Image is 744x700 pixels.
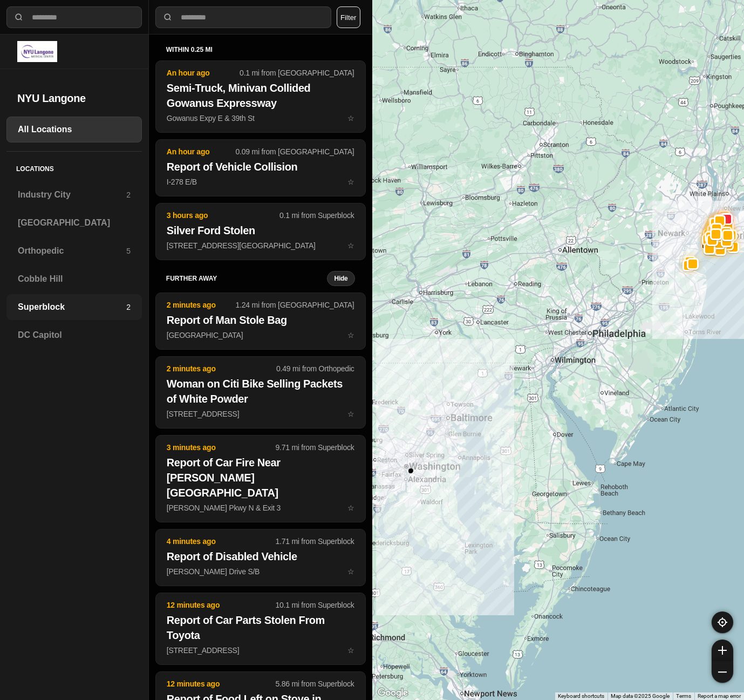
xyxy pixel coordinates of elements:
[166,45,355,54] h5: within 0.25 mi
[155,330,366,339] a: 2 minutes ago1.24 mi from [GEOGRAPHIC_DATA]Report of Man Stole Bag[GEOGRAPHIC_DATA]star
[155,293,366,350] button: 2 minutes ago1.24 mi from [GEOGRAPHIC_DATA]Report of Man Stole Bag[GEOGRAPHIC_DATA]star
[155,60,366,133] button: An hour ago0.1 mi from [GEOGRAPHIC_DATA]Semi-Truck, Minivan Collided Gowanus ExpresswayGowanus Ex...
[167,549,354,564] h2: Report of Disabled Vehicle
[347,331,354,339] span: star
[167,312,354,328] h2: Report of Man Stole Bag
[155,645,366,655] a: 12 minutes ago10.1 mi from SuperblockReport of Car Parts Stolen From Toyota[STREET_ADDRESS]star
[167,613,354,643] h2: Report of Car Parts Stolen From Toyota
[155,593,366,665] button: 12 minutes ago10.1 mi from SuperblockReport of Car Parts Stolen From Toyota[STREET_ADDRESS]star
[126,246,131,256] p: 5
[712,661,733,683] button: zoom-out
[17,41,57,62] img: logo
[276,600,354,610] p: 10.1 mi from Superblock
[276,363,354,374] p: 0.49 mi from Orthopedic
[240,67,354,78] p: 0.1 mi from [GEOGRAPHIC_DATA]
[347,410,354,418] span: star
[6,266,142,292] a: Cobble Hill
[375,686,411,700] img: Google
[167,455,354,500] h2: Report of Car Fire Near [PERSON_NAME][GEOGRAPHIC_DATA]
[155,177,366,186] a: An hour ago0.09 mi from [GEOGRAPHIC_DATA]Report of Vehicle CollisionI-278 E/Bstar
[17,91,131,106] h2: NYU Langone
[167,80,354,111] h2: Semi-Truck, Minivan Collided Gowanus Expressway
[167,600,276,610] p: 12 minutes ago
[155,203,366,260] button: 3 hours ago0.1 mi from SuperblockSilver Ford Stolen[STREET_ADDRESS][GEOGRAPHIC_DATA]star
[698,693,741,699] a: Report a map error
[718,617,727,627] img: recenter
[155,113,366,123] a: An hour ago0.1 mi from [GEOGRAPHIC_DATA]Semi-Truck, Minivan Collided Gowanus ExpresswayGowanus Ex...
[6,238,142,264] a: Orthopedic5
[167,442,276,453] p: 3 minutes ago
[167,645,354,656] p: [STREET_ADDRESS]
[167,363,276,374] p: 2 minutes ago
[347,178,354,186] span: star
[18,123,131,136] h3: All Locations
[167,113,354,124] p: Gowanus Expy E & 39th St
[327,271,354,286] button: Hide
[6,117,142,142] a: All Locations
[6,210,142,236] a: [GEOGRAPHIC_DATA]
[712,611,733,633] button: recenter
[18,329,131,342] h3: DC Capitol
[718,646,727,655] img: zoom-in
[712,640,733,661] button: zoom-in
[347,646,354,655] span: star
[236,146,354,157] p: 0.09 mi from [GEOGRAPHIC_DATA]
[167,159,354,174] h2: Report of Vehicle Collision
[347,241,354,250] span: star
[18,301,126,314] h3: Superblock
[155,356,366,429] button: 2 minutes ago0.49 mi from OrthopedicWoman on Citi Bike Selling Packets of White Powder[STREET_ADD...
[6,152,142,182] h5: Locations
[167,409,354,419] p: [STREET_ADDRESS]
[155,409,366,418] a: 2 minutes ago0.49 mi from OrthopedicWoman on Citi Bike Selling Packets of White Powder[STREET_ADD...
[375,686,411,700] a: Open this area in Google Maps (opens a new window)
[279,210,354,221] p: 0.1 mi from Superblock
[18,273,131,286] h3: Cobble Hill
[718,668,727,676] img: zoom-out
[347,567,354,576] span: star
[18,188,126,201] h3: Industry City
[167,67,240,78] p: An hour ago
[167,240,354,251] p: [STREET_ADDRESS][GEOGRAPHIC_DATA]
[6,322,142,348] a: DC Capitol
[167,176,354,187] p: I-278 E/B
[18,216,131,229] h3: [GEOGRAPHIC_DATA]
[337,6,360,28] button: Filter
[155,503,366,512] a: 3 minutes ago9.71 mi from SuperblockReport of Car Fire Near [PERSON_NAME][GEOGRAPHIC_DATA][PERSON...
[155,241,366,250] a: 3 hours ago0.1 mi from SuperblockSilver Ford Stolen[STREET_ADDRESS][GEOGRAPHIC_DATA]star
[13,12,24,23] img: search
[6,182,142,208] a: Industry City2
[167,146,236,157] p: An hour ago
[166,274,327,283] h5: further away
[347,114,354,123] span: star
[167,210,279,221] p: 3 hours ago
[334,274,347,283] small: Hide
[276,678,354,689] p: 5.86 mi from Superblock
[167,678,276,689] p: 12 minutes ago
[167,502,354,513] p: [PERSON_NAME] Pkwy N & Exit 3
[18,244,126,257] h3: Orthopedic
[167,330,354,341] p: [GEOGRAPHIC_DATA]
[676,693,691,699] a: Terms (opens in new tab)
[126,189,131,200] p: 2
[162,12,173,23] img: search
[167,223,354,238] h2: Silver Ford Stolen
[155,139,366,196] button: An hour ago0.09 mi from [GEOGRAPHIC_DATA]Report of Vehicle CollisionI-278 E/Bstar
[6,294,142,320] a: Superblock2
[558,692,604,700] button: Keyboard shortcuts
[167,300,236,310] p: 2 minutes ago
[347,504,354,512] span: star
[276,442,354,453] p: 9.71 mi from Superblock
[167,566,354,577] p: [PERSON_NAME] Drive S/B
[236,300,354,310] p: 1.24 mi from [GEOGRAPHIC_DATA]
[167,536,276,547] p: 4 minutes ago
[167,376,354,406] h2: Woman on Citi Bike Selling Packets of White Powder
[126,302,131,312] p: 2
[276,536,354,547] p: 1.71 mi from Superblock
[155,435,366,522] button: 3 minutes ago9.71 mi from SuperblockReport of Car Fire Near [PERSON_NAME][GEOGRAPHIC_DATA][PERSON...
[155,529,366,586] button: 4 minutes ago1.71 mi from SuperblockReport of Disabled Vehicle[PERSON_NAME] Drive S/Bstar
[611,693,670,699] span: Map data ©2025 Google
[155,567,366,576] a: 4 minutes ago1.71 mi from SuperblockReport of Disabled Vehicle[PERSON_NAME] Drive S/Bstar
